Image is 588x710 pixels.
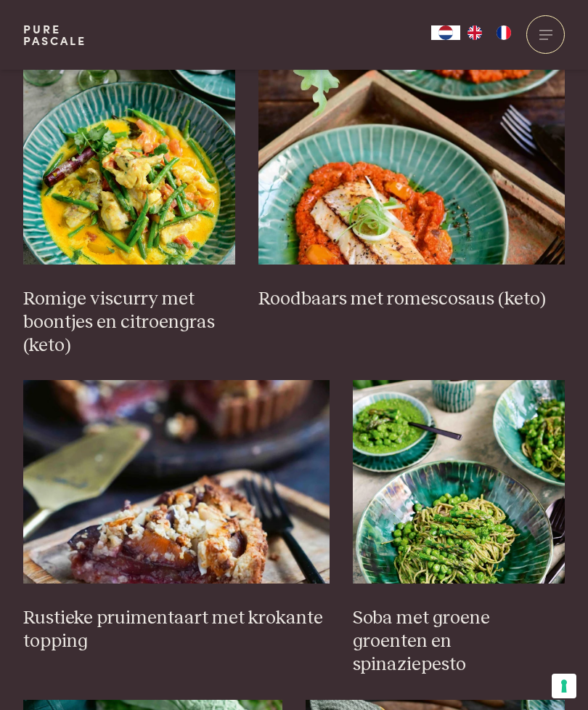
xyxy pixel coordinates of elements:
img: Rustieke pruimentaart met krokante topping [23,380,330,584]
a: Roodbaars met romescosaus (keto) Roodbaars met romescosaus (keto) [258,61,565,311]
div: Language [431,25,460,40]
img: Soba met groene groenten en spinaziepesto [353,380,565,584]
h3: Roodbaars met romescosaus (keto) [258,288,565,311]
a: NL [431,25,460,40]
a: Rustieke pruimentaart met krokante topping Rustieke pruimentaart met krokante topping [23,380,330,653]
button: Uw voorkeuren voor toestemming voor trackingtechnologieën [552,674,576,698]
img: Roodbaars met romescosaus (keto) [258,61,565,265]
a: FR [489,25,518,40]
h3: Romige viscurry met boontjes en citroengras (keto) [23,288,235,358]
a: EN [460,25,489,40]
ul: Language list [460,25,518,40]
aside: Language selected: Nederlands [431,25,518,40]
a: Romige viscurry met boontjes en citroengras (keto) Romige viscurry met boontjes en citroengras (k... [23,61,235,358]
a: PurePascale [23,23,86,47]
h3: Rustieke pruimentaart met krokante topping [23,607,330,653]
img: Romige viscurry met boontjes en citroengras (keto) [23,61,235,265]
h3: Soba met groene groenten en spinaziepesto [353,607,565,677]
a: Soba met groene groenten en spinaziepesto Soba met groene groenten en spinaziepesto [353,380,565,677]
